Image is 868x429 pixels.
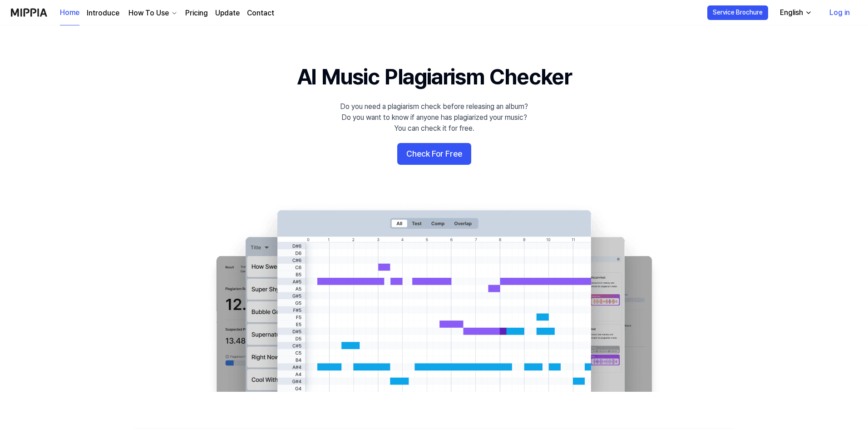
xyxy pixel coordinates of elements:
[127,8,178,19] button: How To Use
[198,201,670,392] img: main Image
[397,143,471,165] button: Check For Free
[707,5,768,20] button: Service Brochure
[87,8,119,19] a: Introduce
[297,62,572,92] h1: AI Music Plagiarism Checker
[215,8,240,19] a: Update
[60,0,79,25] a: Home
[185,8,208,19] a: Pricing
[340,101,528,134] div: Do you need a plagiarism check before releasing an album? Do you want to know if anyone has plagi...
[778,7,805,18] div: English
[773,4,818,22] button: English
[127,8,171,19] div: How To Use
[247,8,274,19] a: Contact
